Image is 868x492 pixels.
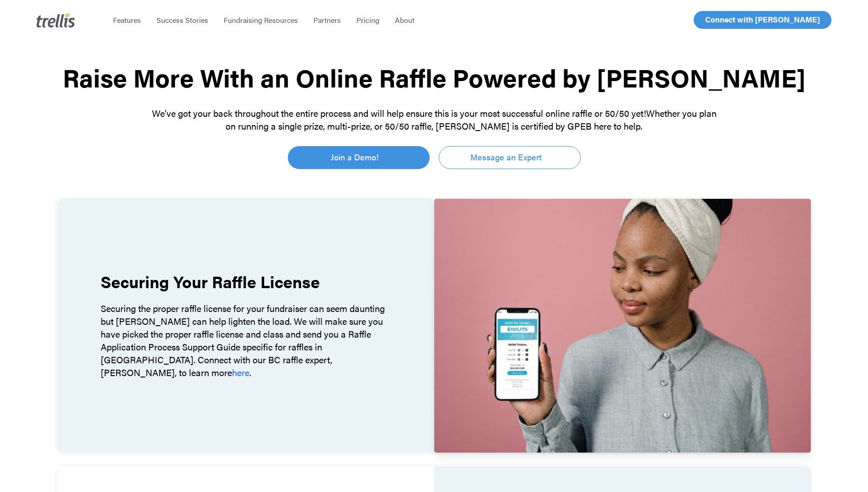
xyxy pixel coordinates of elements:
[331,151,379,164] span: Join a Demo!
[101,301,385,379] span: Securing the proper raffle license for your fundraiser can seem daunting but [PERSON_NAME] can he...
[356,15,379,25] span: Pricing
[306,16,349,25] a: Partners
[105,16,149,25] a: Features
[288,146,430,169] a: Join a Demo!
[101,269,320,293] strong: Securing Your Raffle License
[439,146,581,169] a: Message an Expert
[149,16,216,25] a: Success Stories
[387,16,422,25] a: About
[156,15,208,25] span: Success Stories
[226,106,717,132] span: Whether you plan on running a single prize, multi-prize, or 50/50 raffle, [PERSON_NAME] is certif...
[705,14,820,25] span: Connect with [PERSON_NAME]
[63,59,806,95] strong: Raise More With an Online Raffle Powered by [PERSON_NAME]
[232,366,249,379] a: here
[313,15,341,25] span: Partners
[37,13,75,27] img: Trellis
[113,15,141,25] span: Features
[216,16,306,25] a: Fundraising Resources
[694,11,831,29] a: Connect with [PERSON_NAME]
[224,15,298,25] span: Fundraising Resources
[349,16,387,25] a: Pricing
[395,15,415,25] span: About
[152,106,646,120] span: We’ve got your back throughout the entire process and will help ensure this is your most successf...
[470,151,542,164] span: Message an Expert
